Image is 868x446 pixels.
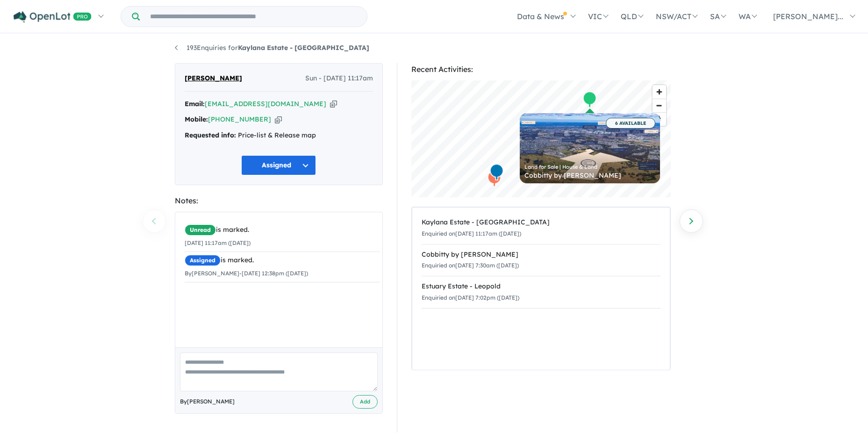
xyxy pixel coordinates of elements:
[489,164,503,181] div: Map marker
[175,43,369,52] a: 193Enquiries forKaylana Estate - [GEOGRAPHIC_DATA]
[208,115,271,123] a: [PHONE_NUMBER]
[524,165,655,170] div: Land for Sale | House & Land
[275,115,282,124] button: Copy
[185,255,380,266] div: is marked.
[422,249,660,260] div: Cobbitty by [PERSON_NAME]
[14,11,92,23] img: Openlot PRO Logo White
[653,85,666,99] button: Zoom in
[487,170,501,187] div: Map marker
[185,100,205,108] strong: Email:
[422,281,660,292] div: Estuary Estate - Leopold
[422,262,519,269] small: Enquiried on [DATE] 7:30am ([DATE])
[653,112,666,126] button: Reset bearing to north
[411,80,671,197] canvas: Map
[185,115,208,123] strong: Mobile:
[653,99,666,112] span: Zoom out
[185,224,380,236] div: is marked.
[411,63,671,76] div: Recent Activities:
[330,99,337,109] button: Copy
[582,91,596,108] div: Map marker
[422,217,660,228] div: Kaylana Estate - [GEOGRAPHIC_DATA]
[142,7,365,27] input: Try estate name, suburb, builder or developer
[175,43,694,54] nav: breadcrumb
[520,113,660,183] a: 6 AVAILABLE Land for Sale | House & Land Cobbitty by [PERSON_NAME]
[352,395,378,409] button: Add
[653,99,666,112] button: Zoom out
[185,270,308,277] small: By [PERSON_NAME] - [DATE] 12:38pm ([DATE])
[422,230,521,237] small: Enquiried on [DATE] 11:17am ([DATE])
[653,113,666,126] span: Reset bearing to north
[422,244,660,277] a: Cobbitty by [PERSON_NAME]Enquiried on[DATE] 7:30am ([DATE])
[185,224,216,236] span: Unread
[305,73,373,84] span: Sun - [DATE] 11:17am
[238,43,369,52] strong: Kaylana Estate - [GEOGRAPHIC_DATA]
[422,294,519,301] small: Enquiried on [DATE] 7:02pm ([DATE])
[524,172,655,179] div: Cobbitty by [PERSON_NAME]
[422,212,660,245] a: Kaylana Estate - [GEOGRAPHIC_DATA]Enquiried on[DATE] 11:17am ([DATE])
[185,130,373,141] div: Price-list & Release map
[185,131,236,139] strong: Requested info:
[241,155,316,175] button: Assigned
[185,255,221,266] span: Assigned
[185,73,242,84] span: [PERSON_NAME]
[422,276,660,309] a: Estuary Estate - LeopoldEnquiried on[DATE] 7:02pm ([DATE])
[175,194,383,207] div: Notes:
[606,118,655,129] span: 6 AVAILABLE
[180,397,235,406] span: By [PERSON_NAME]
[185,239,251,246] small: [DATE] 11:17am ([DATE])
[205,100,326,108] a: [EMAIL_ADDRESS][DOMAIN_NAME]
[773,12,843,21] span: [PERSON_NAME]...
